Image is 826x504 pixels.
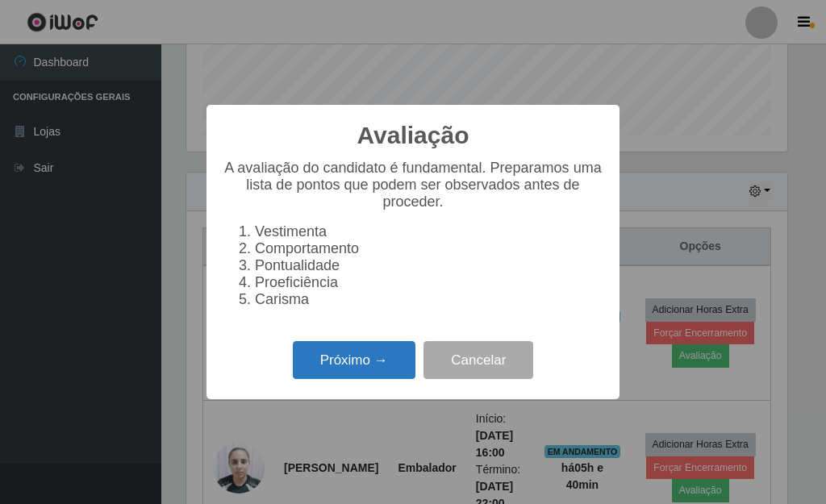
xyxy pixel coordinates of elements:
[293,341,415,379] button: Próximo →
[255,274,603,291] li: Proeficiência
[357,121,469,150] h2: Avaliação
[255,257,603,274] li: Pontualidade
[223,160,603,210] p: A avaliação do candidato é fundamental. Preparamos uma lista de pontos que podem ser observados a...
[255,291,603,308] li: Carisma
[255,223,603,240] li: Vestimenta
[423,341,533,379] button: Cancelar
[255,240,603,257] li: Comportamento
